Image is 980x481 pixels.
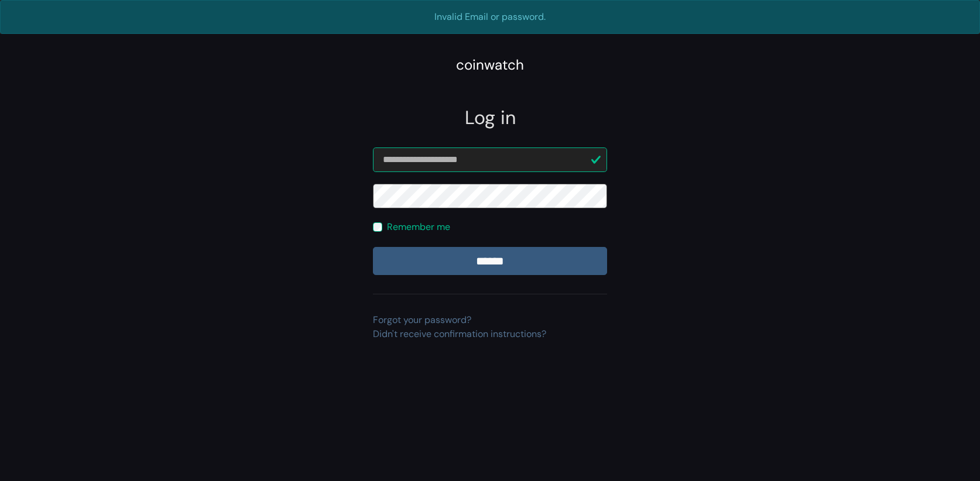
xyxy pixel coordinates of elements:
[373,106,607,129] h2: Log in
[456,60,524,73] a: coinwatch
[456,54,524,75] div: coinwatch
[373,328,546,340] a: Didn't receive confirmation instructions?
[373,314,471,326] a: Forgot your password?
[387,220,450,234] label: Remember me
